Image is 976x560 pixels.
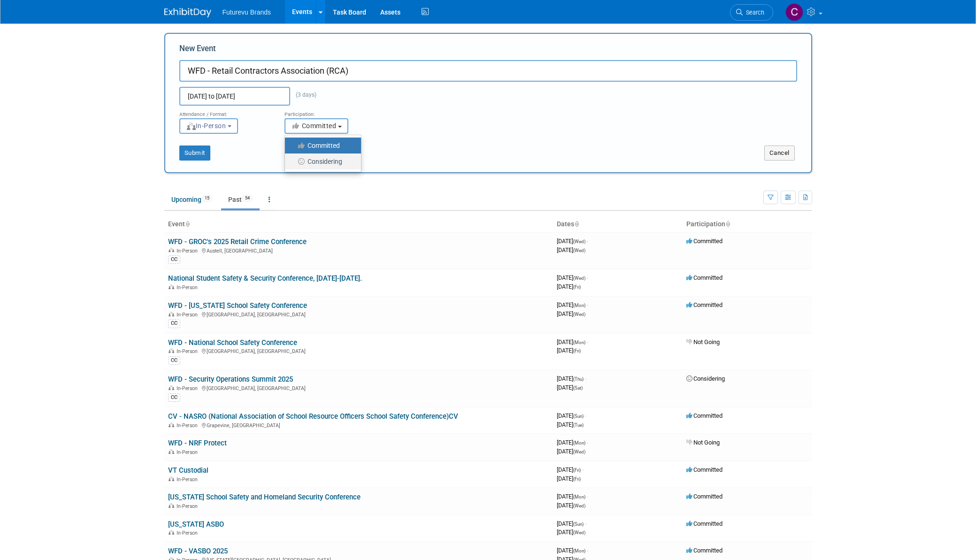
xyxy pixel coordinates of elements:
span: (Mon) [573,303,585,308]
span: In-Person [177,284,200,291]
img: In-Person Event [169,385,174,390]
span: - [587,547,588,554]
span: In-Person [177,530,200,536]
span: In-Person [177,476,200,483]
span: [DATE] [557,520,586,527]
label: Committed [290,139,352,152]
span: [DATE] [557,301,588,308]
span: In-Person [177,422,200,429]
a: WFD - [US_STATE] School Safety Conference [168,301,307,310]
a: Sort by Event Name [185,220,190,228]
span: Committed [686,520,722,527]
span: (Mon) [573,340,585,345]
span: - [587,238,588,245]
span: 15 [202,195,212,202]
span: In-Person [177,348,200,354]
span: (Mon) [573,548,585,553]
div: [GEOGRAPHIC_DATA], [GEOGRAPHIC_DATA] [168,384,549,391]
span: (Mon) [573,494,585,499]
img: In-Person Event [169,476,174,481]
button: In-Person [179,118,238,134]
span: (Wed) [573,530,585,535]
span: (Wed) [573,503,585,508]
img: ExhibitDay [164,8,211,17]
img: In-Person Event [169,530,174,535]
span: Committed [686,238,722,245]
span: - [587,274,588,281]
span: 54 [242,195,253,202]
span: (Wed) [573,239,585,244]
div: Attendance / Format: [179,106,270,118]
span: In-Person [177,312,200,318]
span: Not Going [686,338,720,345]
span: Committed [686,301,722,308]
div: CC [168,393,180,402]
a: Sort by Participation Type [725,220,730,228]
div: Grapevine, [GEOGRAPHIC_DATA] [168,421,549,429]
a: WFD - National School Safety Conference [168,338,297,347]
span: (Sun) [573,414,584,419]
span: - [585,412,586,419]
span: Futurevu Brands [223,8,271,16]
span: - [587,338,588,345]
span: [DATE] [557,475,581,482]
span: Considering [686,375,725,382]
a: [US_STATE] School Safety and Homeland Security Conference [168,493,361,501]
span: (Thu) [573,376,584,382]
img: In-Person Event [169,284,174,289]
span: [DATE] [557,238,588,245]
a: CV - NASRO (National Association of School Resource Officers School Safety Conference)CV [168,412,458,421]
span: [DATE] [557,412,586,419]
span: Committed [686,274,722,281]
span: In-Person [177,449,200,455]
a: National Student Safety & Security Conference, [DATE]-[DATE]. [168,274,362,283]
span: - [582,466,584,473]
span: (Sat) [573,385,583,391]
span: In-Person [186,122,226,130]
label: Considering [290,155,352,168]
div: CC [168,255,180,264]
span: In-Person [177,503,200,509]
span: (Mon) [573,440,585,445]
span: - [587,439,588,446]
a: VT Custodial [168,466,208,475]
a: Sort by Start Date [574,220,579,228]
span: [DATE] [557,448,585,455]
span: (Fri) [573,348,581,353]
span: [DATE] [557,338,588,345]
span: [DATE] [557,547,588,554]
div: [GEOGRAPHIC_DATA], [GEOGRAPHIC_DATA] [168,347,549,354]
span: - [585,375,586,382]
span: Committed [686,547,722,554]
div: Austell, [GEOGRAPHIC_DATA] [168,246,549,254]
span: [DATE] [557,310,585,317]
span: [DATE] [557,439,588,446]
span: (3 days) [290,92,316,98]
span: - [585,520,586,527]
div: [GEOGRAPHIC_DATA], [GEOGRAPHIC_DATA] [168,310,549,318]
span: In-Person [177,385,200,391]
span: Search [743,9,764,16]
a: [US_STATE] ASBO [168,520,224,529]
a: Past54 [221,191,260,208]
img: CHERYL CLOWES [785,3,803,21]
img: In-Person Event [169,348,174,353]
span: (Fri) [573,284,581,290]
span: [DATE] [557,529,585,536]
a: WFD - VASBO 2025 [168,547,228,555]
span: (Tue) [573,422,584,428]
span: (Fri) [573,468,581,473]
div: Participation: [284,106,376,118]
span: (Wed) [573,248,585,253]
div: CC [168,319,180,328]
span: [DATE] [557,421,584,428]
a: WFD - GROC's 2025 Retail Crime Conference [168,238,307,246]
span: [DATE] [557,274,588,281]
span: [DATE] [557,502,585,509]
span: (Sun) [573,522,584,527]
th: Dates [553,216,683,232]
span: [DATE] [557,347,581,354]
span: - [587,493,588,500]
img: In-Person Event [169,248,174,253]
span: (Wed) [573,449,585,454]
